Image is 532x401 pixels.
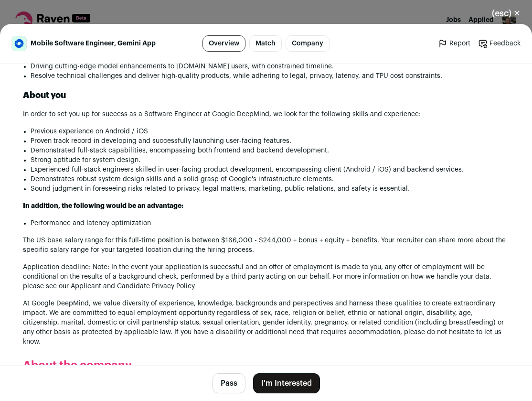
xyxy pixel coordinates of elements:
[23,299,509,347] p: At Google DeepMind, we value diversity of experience, knowledge, backgrounds and perspectives and...
[31,71,509,81] li: Resolve technical challenges and deliver high-quality products, while adhering to legal, privacy,...
[31,155,509,165] li: Strong aptitude for system design.
[31,218,509,228] li: Performance and latency optimization
[23,236,509,255] p: The US base salary range for this full-time position is between $166,000 - $244,000 + bonus + equ...
[12,36,26,51] img: 9ee2107a0aa082fe00f721640c72c5b16d694b47298ecf183428425849aa8dc8.jpg
[31,62,509,71] li: Driving cutting-edge model enhancements to [DOMAIN_NAME] users, with constrained timeline.
[213,373,245,393] button: Pass
[23,358,509,373] h2: About the company
[202,35,245,52] a: Overview
[31,146,509,155] li: Demonstrated full-stack capabilities, encompassing both frontend and backend development.
[286,35,330,52] a: Company
[31,184,509,194] li: Sound judgment in foreseeing risks related to privacy, legal matters, marketing, public relations...
[23,91,66,99] strong: About you
[31,165,509,174] li: Experienced full-stack engineers skilled in user-facing product development, encompassing client ...
[478,39,521,48] a: Feedback
[31,127,509,136] li: Previous experience on Android / iOS
[438,39,470,48] a: Report
[31,174,509,184] li: Demonstrates robust system design skills and a solid grasp of Google's infrastructure elements.
[23,203,183,209] strong: In addition, the following would be an advantage:
[23,109,509,119] p: In order to set you up for success as a Software Engineer at Google DeepMind, we look for the fol...
[23,262,509,291] p: Application deadline: Note: In the event your application is successful and an offer of employmen...
[249,35,282,52] a: Match
[31,39,156,48] span: Mobile Software Engineer, Gemini App
[31,136,509,146] li: Proven track record in developing and successfully launching user-facing features.
[480,3,532,24] button: Close modal
[253,373,320,393] button: I'm Interested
